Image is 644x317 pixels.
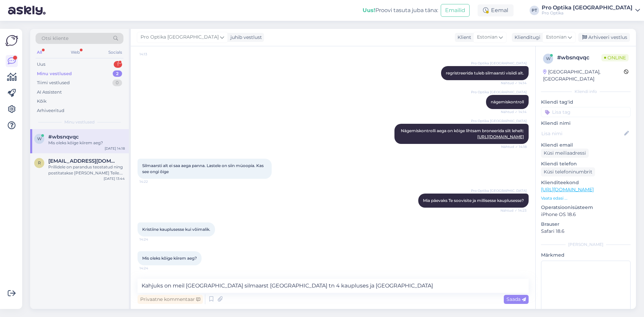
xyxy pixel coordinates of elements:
[471,61,527,66] span: Pro Optika [GEOGRAPHIC_DATA]
[541,179,631,186] p: Klienditeekond
[541,195,631,201] p: Vaata edasi ...
[541,211,631,218] p: iPhone OS 18.6
[541,204,631,211] p: Operatsioonisüsteem
[541,107,631,117] input: Lisa tag
[37,98,47,105] div: Kõik
[48,134,79,140] span: #wbsnqvqc
[113,70,122,77] div: 2
[543,68,624,83] div: [GEOGRAPHIC_DATA], [GEOGRAPHIC_DATA]
[48,158,118,164] span: regiina14.viirmets@gmail.com
[501,144,527,149] span: Nähtud ✓ 14:18
[506,296,526,302] span: Saada
[142,227,210,232] span: Kristiine kauplusesse kui võimalik.
[541,142,631,149] p: Kliendi email
[140,179,165,184] span: 14:22
[142,163,265,174] span: Silmaarsti alt ei saa aega panna. Lastele on siin müoopia. Kas see ongi õige
[541,187,594,193] a: [URL][DOMAIN_NAME]
[105,146,125,151] div: [DATE] 14:18
[541,167,595,176] div: Küsi telefoninumbrit
[601,54,629,61] span: Online
[541,149,589,158] div: Küsi meiliaadressi
[441,4,470,17] button: Emailid
[578,33,630,42] div: Arhiveeri vestlus
[541,242,631,248] div: [PERSON_NAME]
[455,34,471,41] div: Klient
[477,134,524,139] a: [URL][DOMAIN_NAME]
[138,279,529,293] textarea: Kahjuks on meil [GEOGRAPHIC_DATA] silmaarst [GEOGRAPHIC_DATA] tn 4 kaupluses ja [GEOGRAPHIC_DATA]
[477,34,497,41] span: Estonian
[37,107,64,114] div: Arhiveeritud
[501,109,527,114] span: Nähtud ✓ 14:14
[37,70,72,77] div: Minu vestlused
[530,6,539,15] div: PT
[36,48,43,57] div: All
[471,188,527,193] span: Pro Optika [GEOGRAPHIC_DATA]
[107,48,123,57] div: Socials
[500,208,527,213] span: Nähtud ✓ 14:23
[541,130,623,137] input: Lisa nimi
[138,295,203,304] div: Privaatne kommentaar
[5,34,18,47] img: Askly Logo
[37,61,45,68] div: Uus
[64,119,95,125] span: Minu vestlused
[140,237,165,242] span: 14:24
[38,160,41,165] span: r
[363,6,438,14] div: Proovi tasuta juba täna:
[512,34,540,41] div: Klienditugi
[546,56,550,61] span: w
[542,5,633,10] div: Pro Optika [GEOGRAPHIC_DATA]
[471,118,527,123] span: Pro Optika [GEOGRAPHIC_DATA]
[491,99,524,104] span: nägemiskontroll
[42,35,68,42] span: Otsi kliente
[501,81,527,86] span: Nähtud ✓ 14:14
[112,80,122,86] div: 0
[104,176,125,181] div: [DATE] 13:44
[423,198,524,203] span: Mia päevaks Te soovisite ja millisesse kauplusesse?
[541,120,631,127] p: Kliendi nimi
[542,5,640,16] a: Pro Optika [GEOGRAPHIC_DATA]Pro Optika
[140,52,165,57] span: 14:13
[141,34,219,41] span: Pro Optika [GEOGRAPHIC_DATA]
[541,89,631,95] div: Kliendi info
[363,7,375,13] b: Uus!
[48,164,125,176] div: Prillidele on parandus teostatud ning postitatakse [PERSON_NAME] Teile. Paki jälgimiskood on siin...
[401,128,524,139] span: Nägemiskontrolli aega on kõige lihtsam broneerida siit lehelt:
[541,221,631,228] p: Brauser
[142,256,197,261] span: Mis oleks kõige kiirem aeg?
[557,54,601,62] div: # wbsnqvqc
[114,61,122,68] div: 1
[48,140,125,146] div: Mis oleks kõige kiirem aeg?
[541,99,631,106] p: Kliendi tag'id
[546,34,567,41] span: Estonian
[37,136,42,141] span: w
[37,80,70,86] div: Tiimi vestlused
[541,160,631,167] p: Kliendi telefon
[228,34,262,41] div: juhib vestlust
[541,228,631,235] p: Safari 18.6
[69,48,81,57] div: Web
[140,266,165,271] span: 14:24
[471,90,527,95] span: Pro Optika [GEOGRAPHIC_DATA]
[37,89,62,96] div: AI Assistent
[541,252,631,259] p: Märkmed
[542,10,633,16] div: Pro Optika
[478,4,514,16] div: Eemal
[446,70,524,75] span: regristreerida tuleb silmaarsti visiidi alt.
